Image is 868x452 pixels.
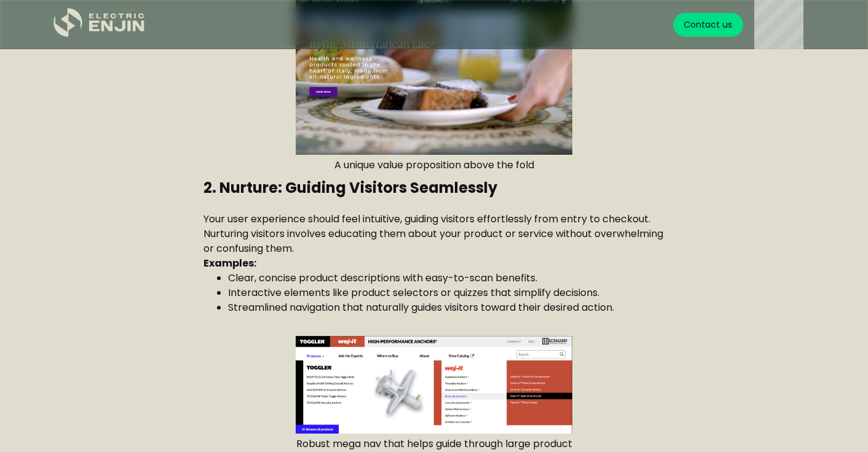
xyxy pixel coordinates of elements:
figcaption: A unique value proposition above the fold [296,158,572,173]
a: home [53,8,146,42]
div: Contact us [684,18,732,31]
strong: Examples: [203,256,256,270]
li: Interactive elements like product selectors or quizzes that simplify decisions. [228,286,665,300]
li: Streamlined navigation that naturally guides visitors toward their desired action. [228,300,665,315]
p: ‍ [203,197,665,212]
h3: 2. Nurture: Guiding Visitors Seamlessly [203,179,665,197]
li: Clear, concise product descriptions with easy-to-scan benefits. [228,271,665,286]
p: Your user experience should feel intuitive, guiding visitors effortlessly from entry to checkout.... [203,212,665,256]
a: Contact us [673,13,744,37]
p: ‍ [203,321,665,336]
